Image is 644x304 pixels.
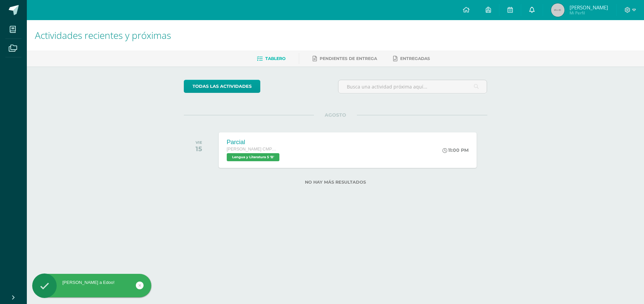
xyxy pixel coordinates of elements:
[393,53,430,64] a: Entregadas
[184,80,260,93] a: todas las Actividades
[442,147,469,153] div: 11:00 PM
[227,139,281,146] div: Parcial
[35,29,171,42] span: Actividades recientes y próximas
[551,3,565,17] img: 45x45
[32,280,151,286] div: [PERSON_NAME] a Edoo!
[227,153,279,161] span: Lengua y Literatura 5 'B'
[265,56,285,61] span: Tablero
[313,53,377,64] a: Pendientes de entrega
[570,4,608,11] span: [PERSON_NAME]
[338,80,487,93] input: Busca una actividad próxima aquí...
[400,56,430,61] span: Entregadas
[314,112,357,118] span: AGOSTO
[227,147,277,151] span: [PERSON_NAME] CMP Bachillerato en CCLL con Orientación en Computación
[196,145,202,153] div: 15
[184,180,487,185] label: No hay más resultados
[570,10,608,16] span: Mi Perfil
[196,140,202,145] div: VIE
[257,53,285,64] a: Tablero
[320,56,377,61] span: Pendientes de entrega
